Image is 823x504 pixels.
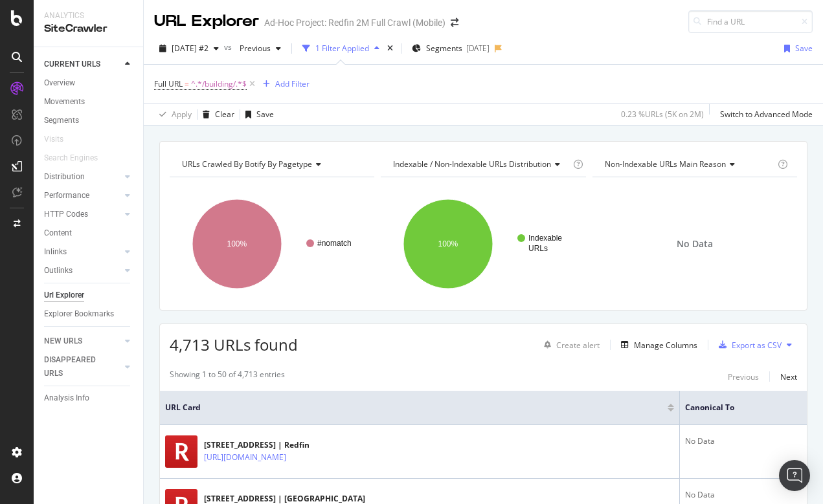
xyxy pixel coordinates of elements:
[393,159,551,170] span: Indexable / Non-Indexable URLs distribution
[780,369,797,384] button: Next
[44,170,121,184] a: Distribution
[165,435,197,468] img: main image
[154,78,183,89] span: Full URL
[165,402,664,413] span: URL Card
[191,75,247,93] span: ^.*/building/.*$
[728,371,759,382] div: Previous
[621,109,704,120] div: 0.23 % URLs ( 5K on 2M )
[426,43,462,54] span: Segments
[688,10,813,33] input: Find a URL
[170,334,298,355] span: 4,713 URLs found
[390,154,570,175] h4: Indexable / Non-Indexable URLs Distribution
[44,334,121,348] a: NEW URLS
[715,104,813,125] button: Switch to Advanced Mode
[780,371,797,382] div: Next
[240,104,274,125] button: Save
[466,43,490,54] div: [DATE]
[779,460,810,491] div: Open Intercom Messenger
[227,239,247,248] text: 100%
[616,337,697,353] button: Manage Columns
[44,58,121,71] a: CURRENT URLS
[172,43,209,54] span: 2025 Aug. 22nd #2
[44,133,63,146] div: Visits
[185,78,189,89] span: =
[44,307,134,321] a: Explorer Bookmarks
[44,289,134,302] a: Url Explorer
[539,334,600,355] button: Create alert
[451,18,458,27] div: arrow-right-arrow-left
[44,264,73,278] div: Outlinks
[602,154,775,175] h4: Non-Indexable URLs Main Reason
[685,402,782,413] span: Canonical To
[234,43,271,54] span: Previous
[44,151,98,165] div: Search Engines
[44,189,121,203] a: Performance
[44,58,100,71] div: CURRENT URLS
[44,10,133,21] div: Analytics
[677,237,713,250] span: No Data
[315,43,369,54] div: 1 Filter Applied
[297,38,385,59] button: 1 Filter Applied
[170,369,285,384] div: Showing 1 to 50 of 4,713 entries
[215,109,234,120] div: Clear
[44,353,121,380] a: DISAPPEARED URLS
[685,489,802,501] div: No Data
[407,38,495,59] button: Segments[DATE]
[381,188,585,300] svg: A chart.
[179,154,363,175] h4: URLs Crawled By Botify By pagetype
[204,451,286,464] a: [URL][DOMAIN_NAME]
[154,38,224,59] button: [DATE] #2
[44,391,89,405] div: Analysis Info
[317,239,352,248] text: #nomatch
[44,353,109,380] div: DISAPPEARED URLS
[728,369,759,384] button: Previous
[275,78,310,89] div: Add Filter
[258,76,310,92] button: Add Filter
[556,340,600,351] div: Create alert
[44,114,79,127] div: Segments
[44,114,134,127] a: Segments
[44,133,76,146] a: Visits
[44,170,85,184] div: Distribution
[172,109,192,120] div: Apply
[44,289,84,302] div: Url Explorer
[44,95,85,109] div: Movements
[44,245,121,259] a: Inlinks
[44,334,82,348] div: NEW URLS
[154,104,192,125] button: Apply
[264,16,445,29] div: Ad-Hoc Project: Redfin 2M Full Crawl (Mobile)
[234,38,286,59] button: Previous
[44,151,111,165] a: Search Engines
[204,439,314,451] div: [STREET_ADDRESS] | Redfin
[44,226,72,240] div: Content
[44,307,114,321] div: Explorer Bookmarks
[438,239,458,248] text: 100%
[44,76,75,90] div: Overview
[44,226,134,240] a: Content
[528,244,548,253] text: URLs
[182,159,312,170] span: URLs Crawled By Botify By pagetype
[44,95,134,109] a: Movements
[685,435,802,447] div: No Data
[44,76,134,90] a: Overview
[256,109,274,120] div: Save
[197,104,234,125] button: Clear
[779,38,813,59] button: Save
[528,234,562,243] text: Indexable
[44,21,133,36] div: SiteCrawler
[795,43,813,54] div: Save
[385,42,396,55] div: times
[44,208,88,221] div: HTTP Codes
[44,208,121,221] a: HTTP Codes
[44,264,121,278] a: Outlinks
[170,188,374,300] svg: A chart.
[44,189,89,203] div: Performance
[154,10,259,32] div: URL Explorer
[732,340,782,351] div: Export as CSV
[44,245,67,259] div: Inlinks
[44,391,134,405] a: Analysis Info
[720,109,813,120] div: Switch to Advanced Mode
[714,334,782,355] button: Export as CSV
